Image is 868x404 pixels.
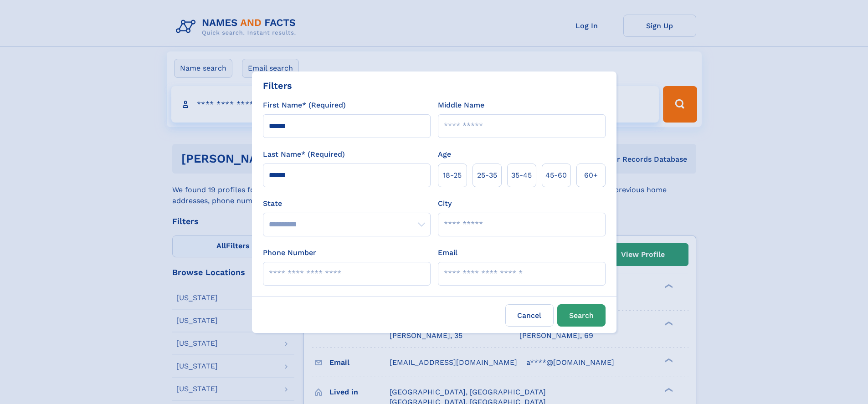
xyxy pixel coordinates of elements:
label: Middle Name [438,100,484,111]
label: Cancel [505,304,554,327]
label: First Name* (Required) [263,100,346,111]
label: City [438,198,452,209]
span: 35‑45 [511,170,532,181]
label: Email [438,247,457,258]
span: 18‑25 [443,170,462,181]
span: 25‑35 [477,170,497,181]
span: 45‑60 [545,170,567,181]
label: Phone Number [263,247,316,258]
button: Search [557,304,606,327]
label: Last Name* (Required) [263,149,345,160]
label: Age [438,149,451,160]
label: State [263,198,431,209]
span: 60+ [584,170,598,181]
div: Filters [263,79,292,92]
